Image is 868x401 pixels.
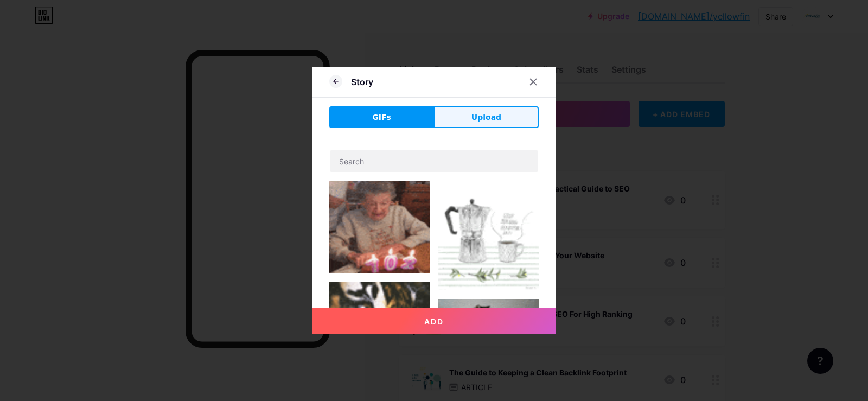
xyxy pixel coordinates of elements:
[351,75,373,88] div: Story
[438,181,539,290] img: Gihpy
[312,308,556,334] button: Add
[330,150,538,172] input: Search
[424,317,444,326] span: Add
[471,112,501,123] span: Upload
[329,106,434,128] button: GIFs
[434,106,539,128] button: Upload
[329,181,430,273] img: Gihpy
[372,112,391,123] span: GIFs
